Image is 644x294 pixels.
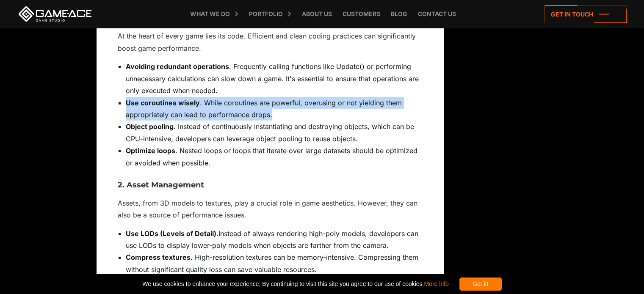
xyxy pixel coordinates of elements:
li: Instead of always rendering high-poly models, developers can use LODs to display lower-poly model... [126,228,423,252]
li: . While coroutines are powerful, overusing or not yielding them appropriately can lead to perform... [126,97,423,121]
strong: Use coroutines wisely [126,99,200,107]
a: More info [424,280,448,287]
p: At the heart of every game lies its code. Efficient and clean coding practices can significantly ... [118,30,423,54]
p: Assets, from 3D models to textures, play a crucial role in game aesthetics. However, they can als... [118,197,423,221]
li: . Nested loops or loops that iterate over large datasets should be optimized or avoided when poss... [126,145,423,169]
strong: Object pooling [126,122,174,131]
li: . Instead of continuously instantiating and destroying objects, which can be CPU-intensive, devel... [126,121,423,145]
strong: Use LODs (Levels of Detail). [126,229,218,238]
div: Got it! [459,278,502,291]
li: . High-resolution textures can be memory-intensive. Compressing them without significant quality ... [126,251,423,275]
strong: Optimize loops [126,146,175,155]
h3: 2. Asset Management [118,181,423,190]
strong: Avoiding redundant operations [126,62,229,71]
li: . Frequently calling functions like Update() or performing unnecessary calculations can slow down... [126,60,423,96]
strong: Compress textures [126,253,191,261]
span: We use cookies to enhance your experience. By continuing to visit this site you agree to our use ... [142,278,448,291]
a: Get in touch [544,5,627,23]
